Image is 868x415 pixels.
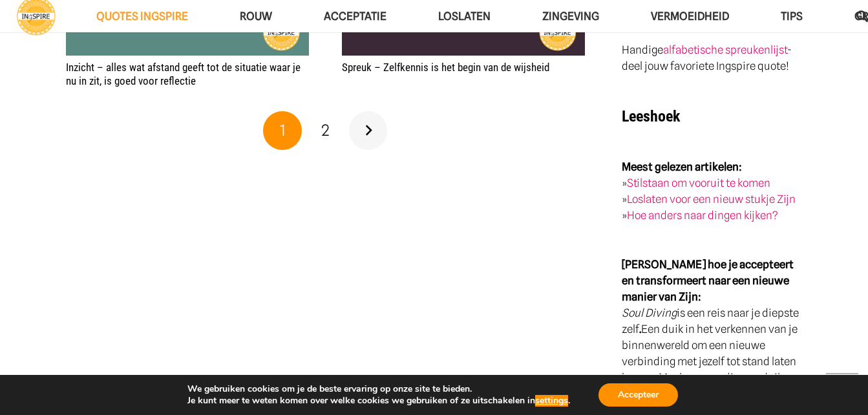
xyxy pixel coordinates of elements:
[321,121,330,140] span: 2
[627,193,796,206] a: Loslaten voor een nieuw stukje Zijn
[781,10,803,23] span: TIPS
[622,258,794,303] strong: [PERSON_NAME] hoe je accepteert en transformeert naar een nieuwe manier van Zijn:
[598,383,678,407] button: Accepteer
[826,373,858,405] a: Terug naar top
[627,209,778,222] a: Hoe anders naar dingen kijken?
[622,159,802,224] p: » » »
[622,107,680,125] strong: Leeshoek
[187,395,570,407] p: Je kunt meer te weten komen over welke cookies we gebruiken of ze uitschakelen in .
[622,306,677,319] em: Soul Diving
[342,61,549,74] a: Spreuk – Zelfkennis is het begin van de wijsheid
[187,383,570,395] p: We gebruiken cookies om je de beste ervaring op onze site te bieden.
[263,111,302,150] span: Pagina 1
[96,10,188,23] span: QUOTES INGSPIRE
[651,10,729,23] span: VERMOEIDHEID
[639,323,641,335] strong: .
[542,10,599,23] span: Zingeving
[622,42,802,74] p: Handige - deel jouw favoriete Ingspire quote!
[324,10,386,23] span: Acceptatie
[280,121,286,140] span: 1
[663,43,787,56] a: alfabetische spreukenlijst
[306,111,345,150] a: Pagina 2
[240,10,272,23] span: ROUW
[66,61,301,87] a: Inzicht – alles wat afstand geeft tot de situatie waar je nu in zit, is goed voor reflectie
[438,10,491,23] span: Loslaten
[535,395,568,407] button: settings
[622,160,742,173] strong: Meest gelezen artikelen:
[627,176,770,189] a: Stilstaan om vooruit te komen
